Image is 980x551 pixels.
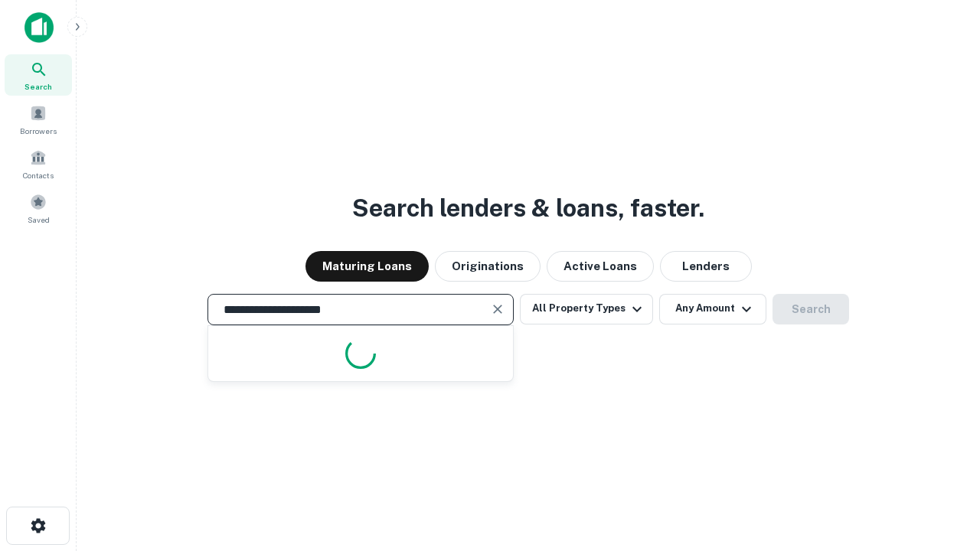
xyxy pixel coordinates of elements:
[435,251,541,282] button: Originations
[352,190,704,227] h3: Search lenders & loans, faster.
[5,99,72,140] a: Borrowers
[5,187,72,229] a: Saved
[547,251,654,282] button: Active Loans
[5,54,72,96] a: Search
[305,251,429,282] button: Maturing Loans
[487,298,508,320] button: Clear
[903,429,980,502] iframe: Chat Widget
[520,294,653,324] button: All Property Types
[5,143,72,184] a: Contacts
[659,294,766,324] button: Any Amount
[24,12,54,43] img: capitalize-icon.png
[20,125,57,137] span: Borrowers
[24,80,52,93] span: Search
[23,169,54,181] span: Contacts
[28,214,50,226] span: Saved
[660,251,752,282] button: Lenders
